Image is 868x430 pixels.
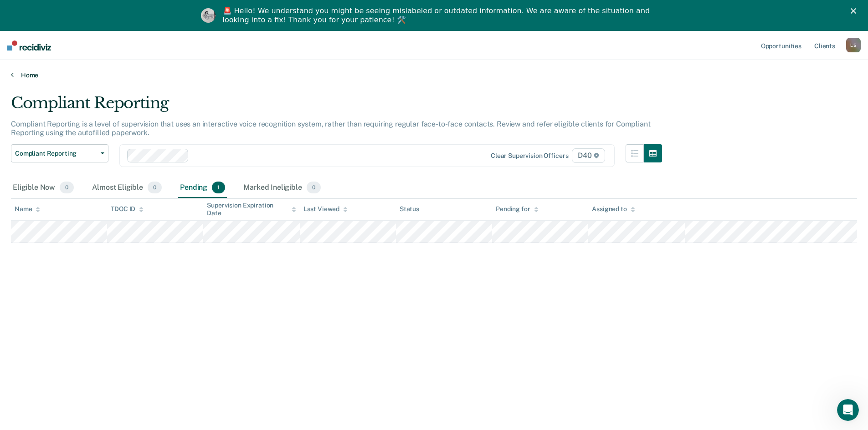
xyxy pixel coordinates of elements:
span: Compliant Reporting [15,150,97,157]
span: 1 [212,182,225,193]
iframe: Intercom live chat [837,399,859,421]
div: Last Viewed [303,205,348,213]
span: D40 [572,148,605,163]
div: Pending1 [178,178,227,198]
div: TDOC ID [111,205,144,213]
div: L S [846,38,861,52]
button: LS [846,38,861,52]
a: Opportunities [759,31,803,60]
div: Supervision Expiration Date [207,202,296,217]
div: Pending for [496,205,538,213]
div: Eligible Now0 [11,178,76,198]
span: 0 [307,182,321,193]
div: Assigned to [592,205,635,213]
div: Marked Ineligible0 [241,178,323,198]
a: Clients [812,31,837,60]
img: Recidiviz [7,40,51,51]
div: Status [400,205,419,213]
div: Close [851,8,860,14]
div: Clear supervision officers [491,152,568,160]
div: Name [15,205,40,213]
button: Compliant Reporting [11,144,108,162]
span: 0 [60,182,74,193]
a: Home [11,71,857,79]
div: Almost Eligible0 [90,178,164,198]
div: Compliant Reporting [11,94,662,120]
p: Compliant Reporting is a level of supervision that uses an interactive voice recognition system, ... [11,120,650,137]
div: 🚨 Hello! We understand you might be seeing mislabeled or outdated information. We are aware of th... [223,6,653,25]
img: Profile image for Kim [201,8,216,23]
span: 0 [148,182,162,193]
